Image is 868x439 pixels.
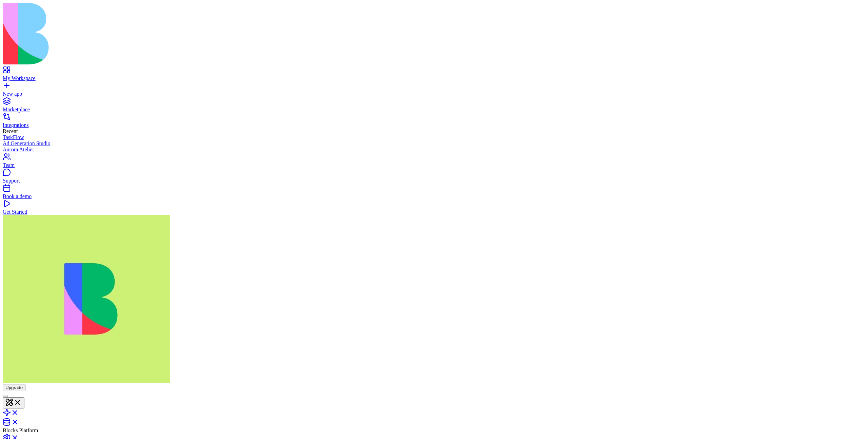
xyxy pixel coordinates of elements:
[3,178,865,184] div: Support
[3,162,865,168] div: Team
[3,427,38,433] span: Blocks Platform
[3,85,865,97] a: New app
[3,384,25,391] button: Upgrade
[3,91,865,97] div: New app
[3,384,25,390] a: Upgrade
[3,122,865,128] div: Integrations
[3,172,865,184] a: Support
[3,156,865,168] a: Team
[3,100,865,113] a: Marketplace
[3,140,865,147] a: Ad Generation Studio
[3,116,865,128] a: Integrations
[3,69,865,81] a: My Workspace
[3,128,18,134] span: Recent
[3,107,865,113] div: Marketplace
[3,147,865,153] a: Aurora Atelier
[3,134,865,140] a: TaskFlow
[3,203,865,215] a: Get Started
[3,209,865,215] div: Get Started
[3,187,865,199] a: Book a demo
[3,193,865,199] div: Book a demo
[3,75,865,81] div: My Workspace
[3,3,275,64] img: logo
[3,215,170,383] img: WhatsApp_Image_2025-01-03_at_11.26.17_rubx1k.jpg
